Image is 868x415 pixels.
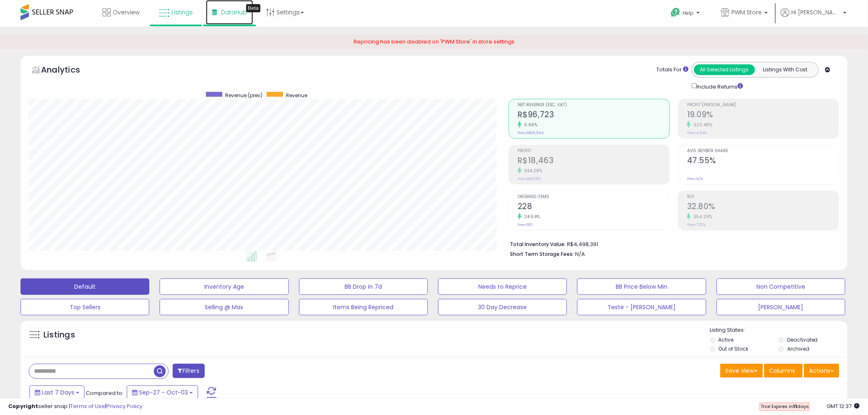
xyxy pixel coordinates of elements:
[171,8,193,16] span: Listings
[518,110,669,121] h2: R$96,723
[173,364,205,378] button: Filters
[710,326,847,334] p: Listing States:
[717,278,845,295] button: Non Competitive
[577,299,706,315] button: Teste - [PERSON_NAME]
[521,214,540,220] small: 24.59%
[770,367,795,375] span: Columns
[761,403,809,410] span: Trial Expires in days
[755,64,816,75] button: Listings With Cost
[42,388,74,397] span: Last 7 Days
[683,9,694,16] span: Help
[719,336,734,343] label: Active
[687,110,839,121] h2: 19.09%
[225,92,263,99] span: Revenue (prev)
[139,388,188,397] span: Sep-27 - Oct-03
[717,299,845,315] button: [PERSON_NAME]
[685,82,753,91] div: Include Returns
[21,299,149,315] button: Top Sellers
[518,130,544,135] small: Prev: R$91,544
[781,8,847,27] a: Hi [PERSON_NAME]
[732,8,762,16] span: PWM Store
[160,278,288,295] button: Inventory Age
[70,402,105,410] a: Terms of Use
[299,278,428,295] button: BB Drop in 7d
[438,299,567,315] button: 30 Day Decrease
[510,239,833,249] li: R$4,498,391
[106,402,142,410] a: Privacy Policy
[510,241,566,248] b: Total Inventory Value:
[827,402,860,410] span: 2025-10-11 12:37 GMT
[521,168,543,174] small: 344.28%
[518,202,669,213] h2: 228
[518,103,669,107] span: Net Revenue (Exc. VAT)
[687,130,707,135] small: Prev: 4.54%
[518,156,669,167] h2: R$18,463
[687,156,839,167] h2: 47.55%
[787,336,818,343] label: Deactivated
[687,103,839,107] span: Profit [PERSON_NAME]
[687,149,839,153] span: Avg. Buybox Share
[521,122,538,128] small: 5.66%
[221,8,247,16] span: DataHub
[657,66,689,74] div: Totals For
[127,385,198,399] button: Sep-27 - Oct-03
[804,364,839,378] button: Actions
[687,202,839,213] h2: 32.80%
[8,402,38,410] strong: Copyright
[792,8,841,16] span: Hi [PERSON_NAME]
[518,222,532,227] small: Prev: 183
[113,8,139,16] span: Overview
[286,92,307,99] span: Revenue
[8,403,142,410] div: seller snap | |
[665,1,708,27] a: Help
[41,64,96,78] h5: Analytics
[687,176,703,181] small: Prev: N/A
[299,299,428,315] button: Items Being Repriced
[43,329,75,341] h5: Listings
[510,251,574,258] b: Short Term Storage Fees:
[719,345,749,352] label: Out of Stock
[691,214,713,220] small: 354.29%
[438,278,567,295] button: Needs to Reprice
[246,4,260,12] div: Tooltip anchor
[354,38,514,46] span: Repricing has been disabled on 'PWM Store' in store settings
[793,403,797,410] b: 11
[577,278,706,295] button: BB Price Below Min
[518,149,669,153] span: Profit
[694,64,755,75] button: All Selected Listings
[787,345,809,352] label: Archived
[687,222,706,227] small: Prev: 7.22%
[687,195,839,199] span: ROI
[518,195,669,199] span: Ordered Items
[671,7,681,18] i: Get Help
[518,176,541,181] small: Prev: R$4,156
[720,364,763,378] button: Save View
[160,299,288,315] button: Selling @ Max
[21,278,149,295] button: Default
[691,122,713,128] small: 320.48%
[86,389,123,397] span: Compared to:
[764,364,803,378] button: Columns
[575,250,585,258] span: N/A
[30,385,85,399] button: Last 7 Days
